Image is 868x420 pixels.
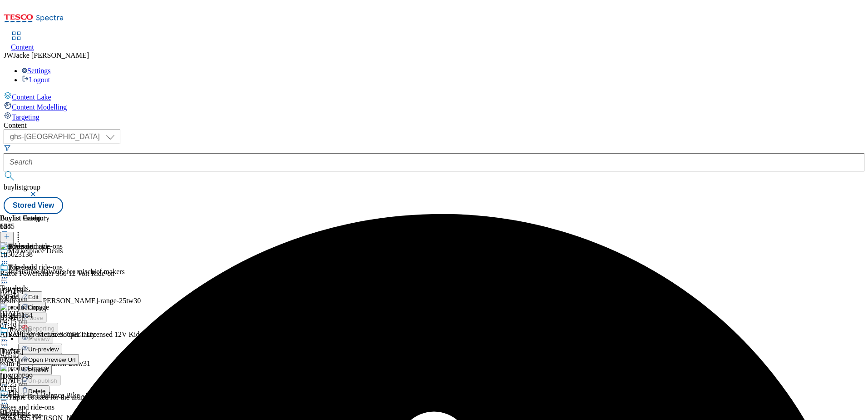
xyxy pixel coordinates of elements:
[4,51,13,59] span: JW
[11,32,34,51] a: Content
[4,121,864,130] div: Content
[4,91,864,101] a: Content Lake
[4,144,11,151] svg: Search Filters
[4,183,40,191] span: buylistgroup
[11,43,34,51] span: Content
[4,101,864,111] a: Content Modelling
[4,197,63,214] button: Stored View
[12,93,51,101] span: Content Lake
[22,67,51,75] a: Settings
[12,103,67,111] span: Content Modelling
[13,51,89,59] span: Jacke [PERSON_NAME]
[22,76,50,84] a: Logout
[4,111,864,121] a: Targeting
[4,153,864,171] input: Search
[12,113,39,121] span: Targeting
